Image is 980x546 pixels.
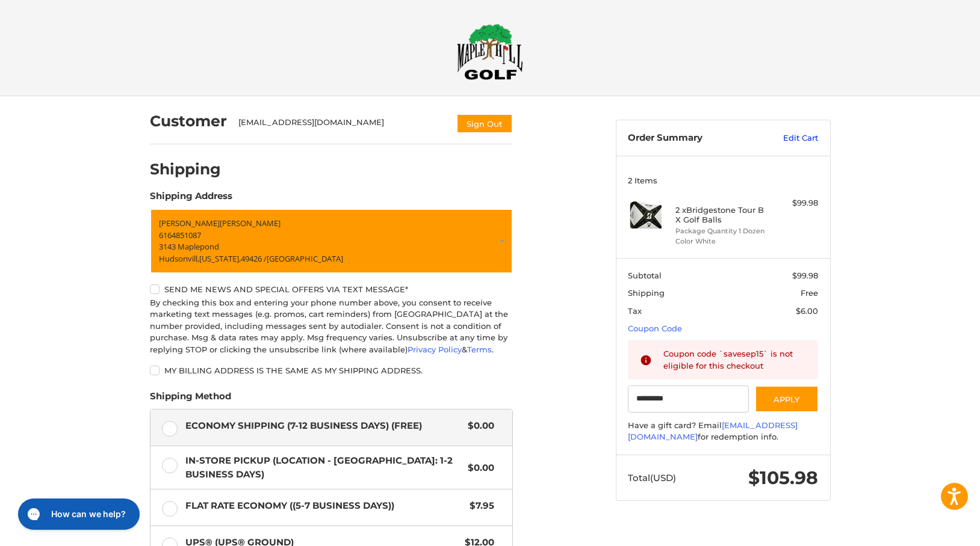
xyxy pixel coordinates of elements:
[748,467,818,489] span: $105.98
[185,419,462,433] span: Economy Shipping (7-12 Business Days) (Free)
[628,271,662,280] span: Subtotal
[185,454,462,481] span: In-Store Pickup (Location - [GEOGRAPHIC_DATA]: 1-2 BUSINESS DAYS)
[757,132,818,144] a: Edit Cart
[185,499,464,513] span: Flat Rate Economy ((5-7 Business Days))
[150,112,227,130] h2: Customer
[199,253,241,264] span: [US_STATE],
[628,324,682,333] a: Coupon Code
[467,345,492,354] a: Terms
[462,461,495,475] span: $0.00
[755,385,819,413] button: Apply
[159,218,220,229] span: [PERSON_NAME]
[159,230,201,241] span: 6164851087
[220,218,281,229] span: [PERSON_NAME]
[241,253,267,264] span: 49426 /
[663,348,807,372] div: Coupon code `savesep15` is not eligible for this checkout
[150,189,232,209] legend: Shipping Address
[267,253,343,264] span: [GEOGRAPHIC_DATA]
[771,197,818,209] div: $99.98
[675,205,768,225] h4: 2 x Bridgestone Tour B X Golf Balls
[462,419,495,433] span: $0.00
[628,288,665,298] span: Shipping
[675,236,768,247] li: Color White
[792,271,818,280] span: $99.98
[238,117,444,133] div: [EMAIL_ADDRESS][DOMAIN_NAME]
[150,284,513,294] label: Send me news and special offers via text message*
[628,132,757,144] h3: Order Summary
[457,23,523,80] img: Maple Hill Golf
[159,253,199,264] span: Hudsonvill,
[12,494,143,534] iframe: Gorgias live chat messenger
[150,160,221,179] h2: Shipping
[159,241,219,252] span: 3143 Maplepond
[150,297,513,356] div: By checking this box and entering your phone number above, you consent to receive marketing text ...
[628,306,642,316] span: Tax
[796,306,818,316] span: $6.00
[628,385,749,413] input: Gift Certificate or Coupon Code
[675,226,768,236] li: Package Quantity 1 Dozen
[628,472,676,483] span: Total (USD)
[150,366,513,375] label: My billing address is the same as my shipping address.
[628,420,818,443] div: Have a gift card? Email for redemption info.
[628,176,818,185] h3: 2 Items
[456,114,513,133] button: Sign Out
[150,209,513,274] a: Enter or select a different address
[464,499,495,513] span: $7.95
[408,345,462,354] a: Privacy Policy
[801,288,818,298] span: Free
[150,390,231,409] legend: Shipping Method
